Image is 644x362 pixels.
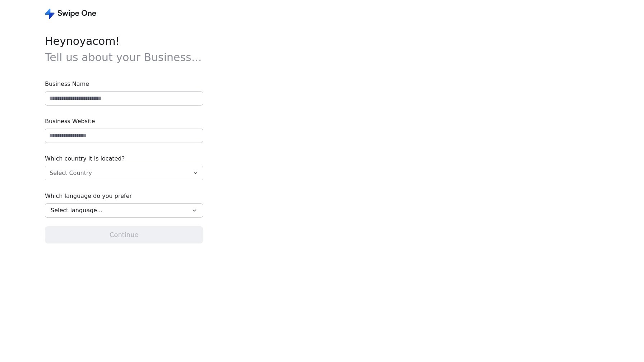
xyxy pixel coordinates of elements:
[45,33,203,65] span: Hey noyacom !
[45,226,203,243] button: Continue
[45,51,202,64] span: Tell us about your Business...
[50,169,92,177] span: Select Country
[45,192,203,200] span: Which language do you prefer
[51,206,102,215] span: Select language...
[45,80,203,88] span: Business Name
[45,117,203,126] span: Business Website
[45,154,203,163] span: Which country it is located?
